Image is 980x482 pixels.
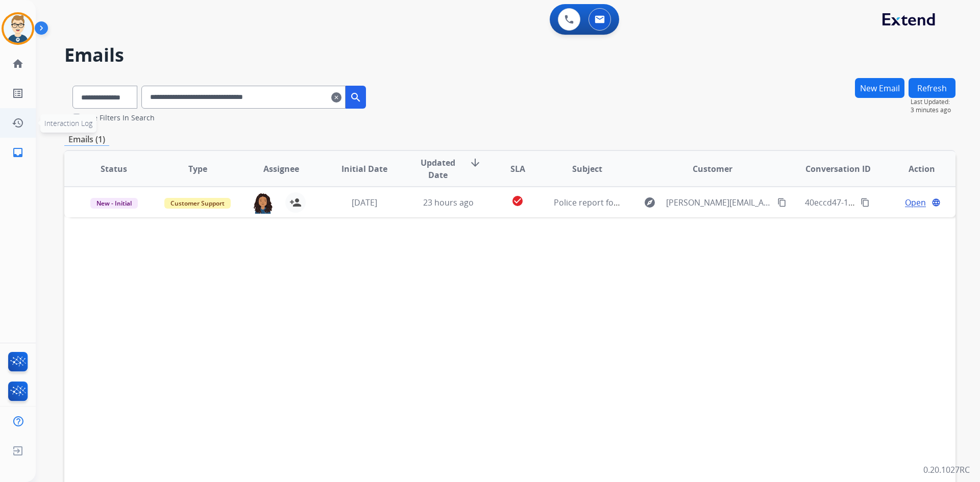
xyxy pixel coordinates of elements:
[253,192,273,214] img: agent-avatar
[932,198,941,207] mat-icon: language
[805,197,962,208] span: 40eccd47-10d9-4ca0-9369-7252dae17b4c
[905,196,926,209] span: Open
[90,198,138,209] span: New - Initial
[510,163,525,175] span: SLA
[289,196,302,209] mat-icon: person_add
[855,78,904,98] button: New Email
[12,117,24,129] mat-icon: history
[511,195,524,207] mat-icon: check_circle
[263,163,299,175] span: Assignee
[911,98,955,106] span: Last Updated:
[693,163,732,175] span: Customer
[644,196,656,209] mat-icon: explore
[4,14,32,43] img: avatar
[805,163,871,175] span: Conversation ID
[341,163,387,175] span: Initial Date
[12,87,24,99] mat-icon: list_alt
[572,163,602,175] span: Subject
[331,91,341,104] mat-icon: clear
[909,78,955,98] button: Refresh
[44,118,92,128] span: Interaction Log
[350,91,362,104] mat-icon: search
[911,106,955,114] span: 3 minutes ago
[861,198,870,207] mat-icon: content_copy
[666,196,771,209] span: [PERSON_NAME][EMAIL_ADDRESS][PERSON_NAME][DOMAIN_NAME]
[352,197,377,208] span: [DATE]
[423,197,474,208] span: 23 hours ago
[85,113,155,123] label: Use Filters In Search
[554,197,644,208] span: Police report for claims
[188,163,207,175] span: Type
[164,198,231,209] span: Customer Support
[12,146,24,159] mat-icon: inbox
[923,464,970,476] p: 0.20.1027RC
[64,133,109,146] p: Emails (1)
[12,58,24,70] mat-icon: home
[101,163,127,175] span: Status
[469,157,481,169] mat-icon: arrow_downward
[415,157,461,181] span: Updated Date
[64,45,955,65] h2: Emails
[872,151,955,187] th: Action
[777,198,787,207] mat-icon: content_copy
